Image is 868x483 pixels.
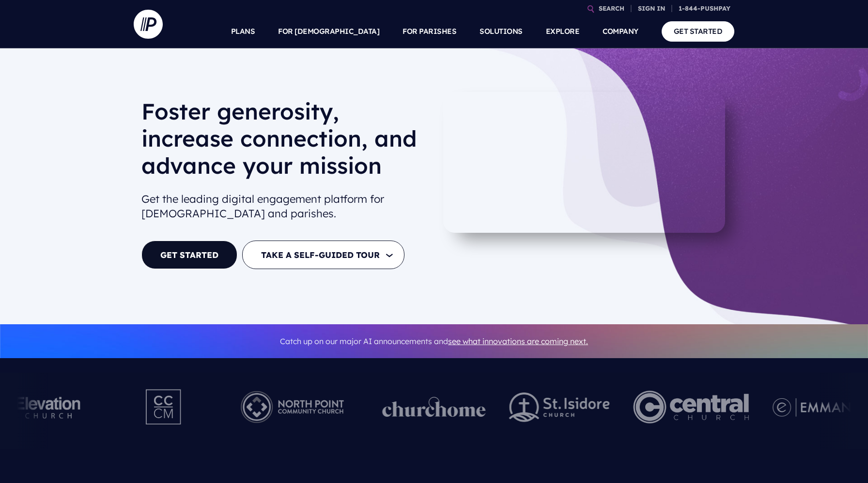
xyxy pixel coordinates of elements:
a: GET STARTED [141,241,237,269]
p: Catch up on our major AI announcements and [141,331,727,352]
a: SOLUTIONS [480,15,523,48]
button: TAKE A SELF-GUIDED TOUR [242,241,404,269]
img: Central Church Henderson NV [633,380,749,434]
a: COMPANY [603,15,638,48]
a: FOR [DEMOGRAPHIC_DATA] [278,15,379,48]
a: see what innovations are coming next. [448,336,588,346]
h2: Get the leading digital engagement platform for [DEMOGRAPHIC_DATA] and parishes. [141,188,426,226]
a: FOR PARISHES [403,15,456,48]
a: GET STARTED [662,21,735,41]
img: Pushpay_Logo__CCM [126,380,202,434]
a: EXPLORE [546,15,580,48]
img: pp_logos_2 [509,392,610,422]
h1: Foster generosity, increase connection, and advance your mission [141,98,426,187]
img: pp_logos_1 [382,397,486,417]
a: PLANS [231,15,255,48]
img: Pushpay_Logo__NorthPoint [226,380,359,434]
